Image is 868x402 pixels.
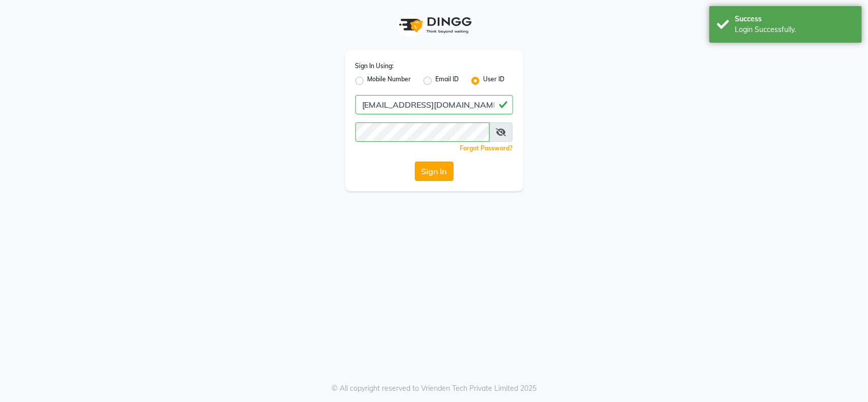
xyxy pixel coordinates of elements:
button: Sign In [415,162,454,181]
input: Username [355,95,513,114]
a: Forgot Password? [460,144,513,152]
label: Mobile Number [368,75,411,87]
label: User ID [484,75,505,87]
div: Login Successfully. [735,24,854,35]
div: Success [735,14,854,24]
label: Email ID [436,75,459,87]
img: logo1.svg [394,10,475,40]
input: Username [355,122,490,142]
label: Sign In Using: [355,61,394,71]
